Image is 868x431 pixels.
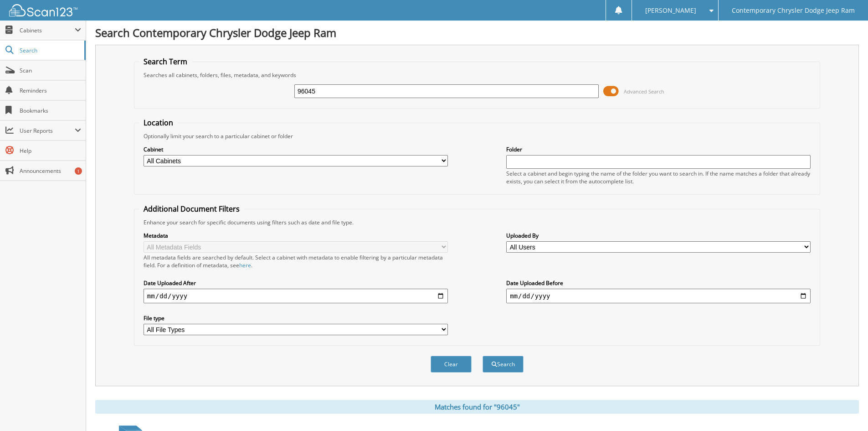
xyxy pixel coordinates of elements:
span: User Reports [20,127,75,135]
label: File type [144,314,448,322]
div: Optionally limit your search to a particular cabinet or folder [139,132,815,140]
span: Cabinets [20,26,75,34]
span: Scan [20,67,81,74]
div: Matches found for "96045" [95,400,859,414]
span: Contemporary Chrysler Dodge Jeep Ram [732,8,855,13]
div: Enhance your search for specific documents using filters such as date and file type. [139,218,815,226]
legend: Location [139,118,178,128]
div: 1 [75,167,82,175]
label: Date Uploaded Before [506,279,811,287]
label: Date Uploaded After [144,279,448,287]
a: here [239,261,251,269]
label: Uploaded By [506,232,811,239]
label: Cabinet [144,145,448,153]
span: Help [20,147,81,155]
button: Search [483,356,524,373]
img: scan123-logo-white.svg [9,4,77,16]
span: Search [20,47,80,54]
div: Searches all cabinets, folders, files, metadata, and keywords [139,71,815,79]
div: Select a cabinet and begin typing the name of the folder you want to search in. If the name match... [506,170,811,185]
button: Clear [431,356,472,373]
h1: Search Contemporary Chrysler Dodge Jeep Ram [95,25,859,40]
span: Announcements [20,167,81,175]
legend: Additional Document Filters [139,204,244,214]
label: Folder [506,145,811,153]
label: Metadata [144,232,448,239]
span: Bookmarks [20,107,81,114]
legend: Search Term [139,57,192,67]
input: end [506,289,811,303]
span: Reminders [20,87,81,94]
div: All metadata fields are searched by default. Select a cabinet with metadata to enable filtering b... [144,254,448,269]
input: start [144,289,448,303]
span: [PERSON_NAME] [645,8,696,13]
span: Advanced Search [624,88,664,95]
